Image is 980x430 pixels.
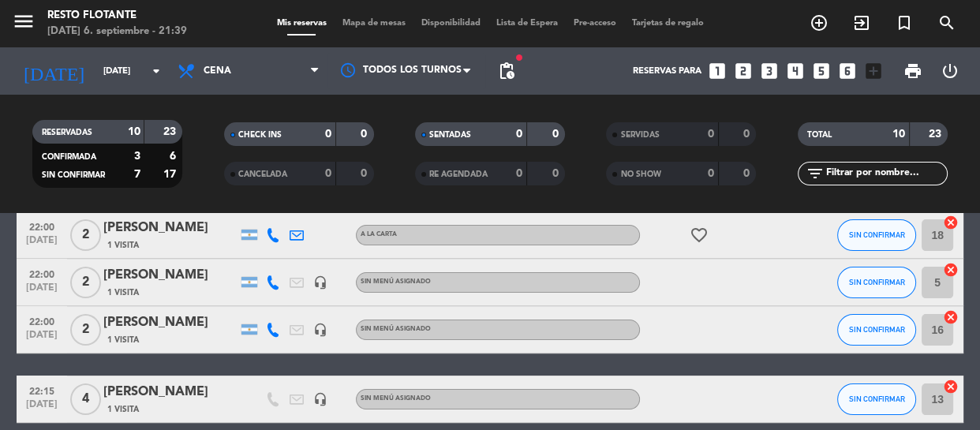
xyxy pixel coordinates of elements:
span: Sin menú asignado [361,395,431,402]
i: cancel [943,215,959,230]
span: 4 [70,383,101,415]
span: [DATE] [22,235,62,253]
span: fiber_manual_record [514,53,524,62]
span: CANCELADA [238,170,287,178]
div: [DATE] 6. septiembre - 21:39 [47,24,187,39]
strong: 0 [325,168,331,179]
span: Tarjetas de regalo [624,19,712,28]
i: arrow_drop_down [147,62,166,80]
span: 22:00 [22,217,62,235]
i: looks_two [733,61,754,81]
span: [DATE] [22,330,62,348]
i: search [937,13,956,32]
span: SIN CONFIRMAR [849,325,905,334]
i: looks_3 [759,61,780,81]
div: [PERSON_NAME] [103,265,238,286]
span: SIN CONFIRMAR [849,230,905,239]
span: 22:15 [22,381,62,399]
span: Cena [204,65,231,77]
span: TOTAL [807,131,832,139]
strong: 0 [516,129,522,140]
strong: 0 [743,168,753,179]
div: [PERSON_NAME] [103,382,238,402]
button: SIN CONFIRMAR [837,383,916,415]
span: 22:00 [22,264,62,282]
i: looks_5 [811,61,832,81]
i: headset_mic [313,323,327,337]
i: filter_list [806,164,825,183]
span: CONFIRMADA [42,153,96,161]
strong: 6 [170,151,179,162]
span: 2 [70,267,101,298]
div: [PERSON_NAME] [103,218,238,238]
strong: 3 [133,151,140,162]
button: SIN CONFIRMAR [837,219,916,251]
strong: 17 [163,169,179,180]
span: 1 Visita [107,403,139,416]
i: [DATE] [12,54,95,88]
span: SIN CONFIRMAR [42,171,105,179]
div: [PERSON_NAME] [103,312,238,333]
button: menu [12,9,36,39]
i: cancel [943,262,959,278]
span: 22:00 [22,312,62,330]
strong: 7 [133,169,140,180]
strong: 0 [552,129,562,140]
i: headset_mic [313,392,327,406]
i: looks_4 [785,61,806,81]
span: 2 [70,219,101,251]
strong: 0 [516,168,522,179]
i: headset_mic [313,275,327,290]
button: SIN CONFIRMAR [837,267,916,298]
i: menu [12,9,36,33]
strong: 0 [361,129,370,140]
i: looks_one [707,61,728,81]
i: add_circle_outline [810,13,829,32]
span: [DATE] [22,399,62,417]
button: SIN CONFIRMAR [837,314,916,346]
i: favorite_border [690,226,709,245]
strong: 23 [163,126,179,137]
span: Reservas para [633,66,701,77]
span: [DATE] [22,282,62,301]
span: print [903,62,922,80]
span: Mis reservas [269,19,335,28]
span: SIN CONFIRMAR [849,394,905,403]
strong: 10 [127,126,140,137]
i: exit_to_app [852,13,871,32]
span: 1 Visita [107,239,139,252]
span: RESERVADAS [42,129,92,136]
span: 2 [70,314,101,346]
strong: 0 [708,168,714,179]
strong: 0 [552,168,562,179]
span: Mapa de mesas [335,19,413,28]
strong: 0 [361,168,370,179]
i: cancel [943,379,959,394]
span: pending_actions [497,62,516,80]
span: Pre-acceso [566,19,624,28]
span: SENTADAS [429,131,471,139]
i: power_settings_new [941,62,959,80]
span: 1 Visita [107,286,139,299]
div: LOG OUT [932,47,969,95]
span: 1 Visita [107,334,139,346]
span: SIN CONFIRMAR [849,278,905,286]
span: NO SHOW [620,170,660,178]
strong: 10 [892,129,905,140]
strong: 0 [325,129,331,140]
strong: 23 [928,129,944,140]
span: SERVIDAS [620,131,659,139]
i: add_box [863,61,884,81]
div: Resto Flotante [47,8,187,24]
span: CHECK INS [238,131,282,139]
span: A la carta [361,231,397,237]
span: Sin menú asignado [361,279,431,285]
strong: 0 [708,129,714,140]
span: RE AGENDADA [429,170,488,178]
input: Filtrar por nombre... [825,165,947,182]
span: Sin menú asignado [361,326,431,332]
span: Lista de Espera [488,19,566,28]
strong: 0 [743,129,753,140]
span: Disponibilidad [413,19,488,28]
i: cancel [943,309,959,325]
